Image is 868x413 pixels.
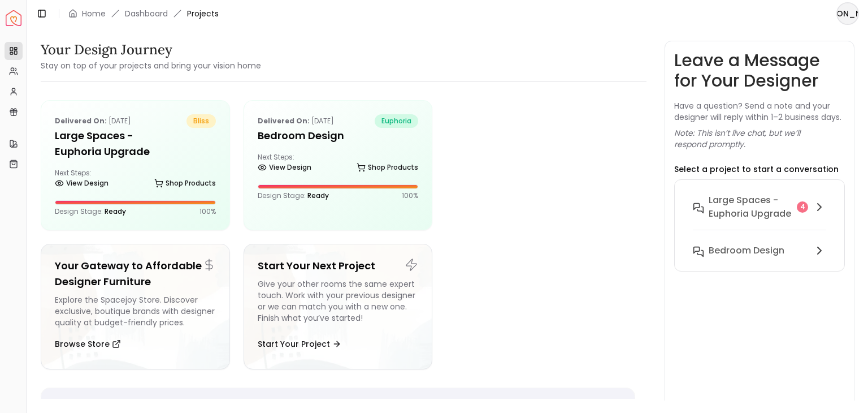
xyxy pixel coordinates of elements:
[258,191,329,200] p: Design Stage:
[55,169,216,191] div: Next Steps:
[41,60,261,71] small: Stay on top of your projects and bring your vision home
[357,160,418,175] a: Shop Products
[55,128,216,160] h5: Large Spaces -Euphoria Upgrade
[55,294,216,328] div: Explore the Spacejoy Store. Discover exclusive, boutique brands with designer quality at budget-f...
[684,239,835,262] button: Bedroom Design
[199,207,216,216] p: 100 %
[837,3,858,24] span: [PERSON_NAME]
[797,201,808,213] div: 4
[154,175,216,191] a: Shop Products
[55,175,108,191] a: View Design
[307,191,329,200] span: Ready
[68,8,219,19] nav: breadcrumb
[836,2,859,25] button: [PERSON_NAME]
[82,8,106,19] a: Home
[674,100,845,123] p: Have a question? Send a note and your designer will reply within 1–2 business days.
[55,207,126,216] p: Design Stage:
[55,114,131,128] p: [DATE]
[55,258,216,290] h5: Your Gateway to Affordable Designer Furniture
[105,206,126,216] span: Ready
[6,10,21,26] a: Spacejoy
[41,41,261,59] h3: Your Design Journey
[55,333,121,355] button: Browse Store
[187,8,219,19] span: Projects
[402,191,418,200] p: 100 %
[674,127,845,150] p: Note: This isn’t live chat, but we’ll respond promptly.
[258,114,334,128] p: [DATE]
[41,244,230,369] a: Your Gateway to Affordable Designer FurnitureExplore the Spacejoy Store. Discover exclusive, bout...
[258,153,419,175] div: Next Steps:
[258,128,419,144] h5: Bedroom Design
[186,114,216,128] span: bliss
[375,114,418,128] span: euphoria
[258,258,419,274] h5: Start Your Next Project
[684,189,835,239] button: Large Spaces -Euphoria Upgrade4
[709,244,784,257] h6: Bedroom Design
[674,50,845,91] h3: Leave a Message for Your Designer
[674,164,839,175] p: Select a project to start a conversation
[709,193,792,221] h6: Large Spaces -Euphoria Upgrade
[258,160,311,175] a: View Design
[258,333,341,355] button: Start Your Project
[258,278,419,328] div: Give your other rooms the same expert touch. Work with your previous designer or we can match you...
[125,8,168,19] a: Dashboard
[258,116,310,126] b: Delivered on:
[244,244,433,369] a: Start Your Next ProjectGive your other rooms the same expert touch. Work with your previous desig...
[55,116,107,126] b: Delivered on:
[6,10,21,26] img: Spacejoy Logo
